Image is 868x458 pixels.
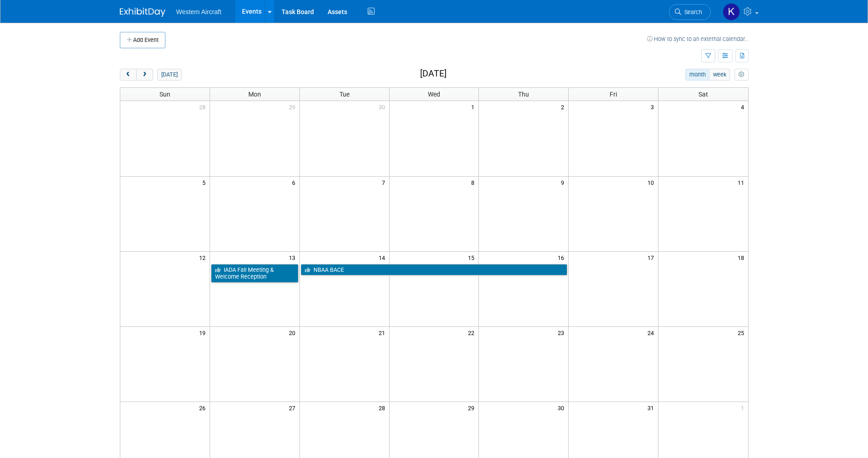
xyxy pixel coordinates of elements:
[291,177,299,188] span: 6
[288,101,299,112] span: 29
[737,327,748,338] span: 25
[557,402,568,413] span: 30
[470,177,478,188] span: 8
[120,32,165,48] button: Add Event
[557,252,568,263] span: 16
[685,69,709,81] button: month
[610,91,617,98] span: Fri
[709,69,730,81] button: week
[734,69,748,81] button: myCustomButton
[157,69,181,81] button: [DATE]
[301,264,568,276] a: NBAA BACE
[737,252,748,263] span: 18
[248,91,261,98] span: Mon
[378,402,389,413] span: 28
[560,101,568,112] span: 2
[378,252,389,263] span: 14
[378,327,389,338] span: 21
[176,8,221,15] span: Western Aircraft
[467,402,478,413] span: 29
[518,91,529,98] span: Thu
[681,9,702,15] span: Search
[159,91,170,98] span: Sun
[339,91,349,98] span: Tue
[467,252,478,263] span: 15
[198,402,210,413] span: 26
[699,91,708,98] span: Sat
[120,8,165,17] img: ExhibitDay
[737,177,748,188] span: 11
[467,327,478,338] span: 22
[120,69,137,81] button: prev
[739,72,745,78] i: Personalize Calendar
[669,4,711,20] a: Search
[136,69,153,81] button: next
[428,91,440,98] span: Wed
[647,177,658,188] span: 10
[740,402,748,413] span: 1
[198,101,210,112] span: 28
[560,177,568,188] span: 9
[288,252,299,263] span: 13
[647,402,658,413] span: 31
[198,327,210,338] span: 19
[740,101,748,112] span: 4
[288,402,299,413] span: 27
[723,3,740,20] img: Kindra Mahler
[470,101,478,112] span: 1
[650,101,658,112] span: 3
[647,36,749,42] a: How to sync to an external calendar...
[211,264,298,283] a: IADA Fall Meeting & Welcome Reception
[201,177,210,188] span: 5
[557,327,568,338] span: 23
[420,69,447,79] h2: [DATE]
[647,327,658,338] span: 24
[378,101,389,112] span: 30
[198,252,210,263] span: 12
[381,177,389,188] span: 7
[647,252,658,263] span: 17
[288,327,299,338] span: 20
